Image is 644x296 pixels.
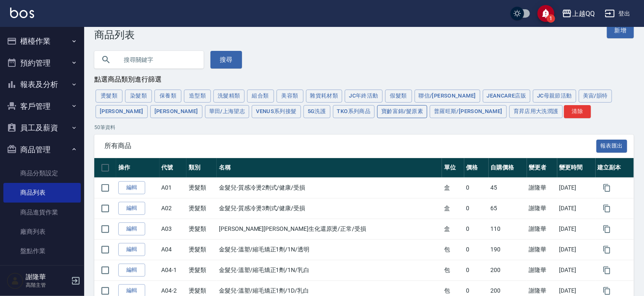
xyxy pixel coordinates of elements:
button: 保養類 [154,90,181,103]
img: Person [7,272,24,289]
td: 110 [489,219,527,239]
th: 操作 [116,158,160,178]
th: 代號 [160,158,187,178]
button: 華田/上海望志 [205,105,250,118]
button: 染髮類 [125,90,152,103]
span: 1 [547,14,555,23]
button: 聯信/[PERSON_NAME] [415,90,480,103]
td: 包 [442,239,464,260]
td: 0 [464,219,489,239]
td: 金髮兒-溫塑/縮毛矯正1劑/1N/乳白 [217,260,442,280]
td: 金髮兒-溫塑/縮毛矯正1劑/1N/透明 [217,239,442,260]
button: [PERSON_NAME] [150,105,202,118]
td: A01 [160,177,187,198]
td: [DATE] [557,177,596,198]
td: 謝隆華 [527,219,557,239]
td: [PERSON_NAME][PERSON_NAME]生化還原燙/正常/受損 [217,219,442,239]
div: 上越QQ [572,8,595,19]
td: 45 [489,177,527,198]
a: 商品分類設定 [3,164,81,183]
button: 行銷工具 [3,264,81,286]
button: 育昇店用大洗潤護 [509,105,563,118]
a: 廠商列表 [3,222,81,241]
th: 建立副本 [596,158,634,178]
th: 名稱 [217,158,442,178]
button: 員工及薪資 [3,117,81,139]
button: Venus系列接髮 [252,105,301,118]
th: 單位 [442,158,464,178]
td: A02 [160,198,187,219]
button: 寶齡富錦/髮原素 [377,105,427,118]
button: JeanCare店販 [483,90,531,103]
td: 金髮兒-質感冷燙2劑式/健康/受損 [217,177,442,198]
p: 高階主管 [26,281,69,289]
button: 客戶管理 [3,95,81,117]
td: 謝隆華 [527,198,557,219]
a: 編輯 [118,264,145,277]
button: 清除 [564,105,591,118]
th: 變更時間 [557,158,596,178]
td: A04 [160,239,187,260]
span: 所有商品 [104,142,596,150]
button: 預約管理 [3,52,81,74]
td: 盒 [442,198,464,219]
a: 編輯 [118,202,145,215]
td: 謝隆華 [527,260,557,280]
td: 燙髮類 [186,198,217,219]
button: 雜貨耗材類 [306,90,343,103]
p: 50 筆資料 [94,124,634,131]
img: Logo [10,8,34,18]
button: [PERSON_NAME] [96,105,148,118]
td: A03 [160,219,187,239]
button: 美宙/韻特 [579,90,612,103]
td: 謝隆華 [527,177,557,198]
button: 報表匯出 [596,140,628,153]
td: 謝隆華 [527,239,557,260]
button: TKO系列商品 [333,105,375,118]
button: 普羅旺斯/[PERSON_NAME] [430,105,507,118]
button: 搜尋 [210,51,242,69]
button: 5G洗護 [303,105,330,118]
td: 盒 [442,219,464,239]
button: 商品管理 [3,139,81,161]
td: [DATE] [557,219,596,239]
td: 190 [489,239,527,260]
button: 上越QQ [559,5,598,22]
td: A04-1 [160,260,187,280]
a: 新增 [607,23,634,38]
th: 變更者 [527,158,557,178]
button: JC母親節活動 [533,90,576,103]
th: 類別 [186,158,217,178]
a: 編輯 [118,243,145,256]
td: 0 [464,198,489,219]
td: [DATE] [557,198,596,219]
a: 編輯 [118,222,145,235]
td: 燙髮類 [186,177,217,198]
td: 金髮兒-質感冷燙3劑式/健康/受損 [217,198,442,219]
button: 報表及分析 [3,74,81,95]
td: 200 [489,260,527,280]
a: 盤點作業 [3,241,81,261]
th: 價格 [464,158,489,178]
button: 組合類 [247,90,274,103]
button: 登出 [601,6,634,21]
td: [DATE] [557,239,596,260]
td: [DATE] [557,260,596,280]
td: 燙髮類 [186,219,217,239]
button: JC年終活動 [345,90,382,103]
td: 燙髮類 [186,239,217,260]
button: save [538,5,554,22]
button: 洗髮精類 [213,90,245,103]
a: 報表匯出 [596,141,628,149]
button: 假髮類 [385,90,412,103]
button: 燙髮類 [96,90,122,103]
button: 造型類 [184,90,211,103]
td: 0 [464,177,489,198]
a: 商品列表 [3,183,81,202]
a: 商品進貨作業 [3,203,81,222]
td: 0 [464,260,489,280]
button: 櫃檯作業 [3,30,81,52]
a: 編輯 [118,181,145,194]
td: 0 [464,239,489,260]
button: 美容類 [277,90,303,103]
